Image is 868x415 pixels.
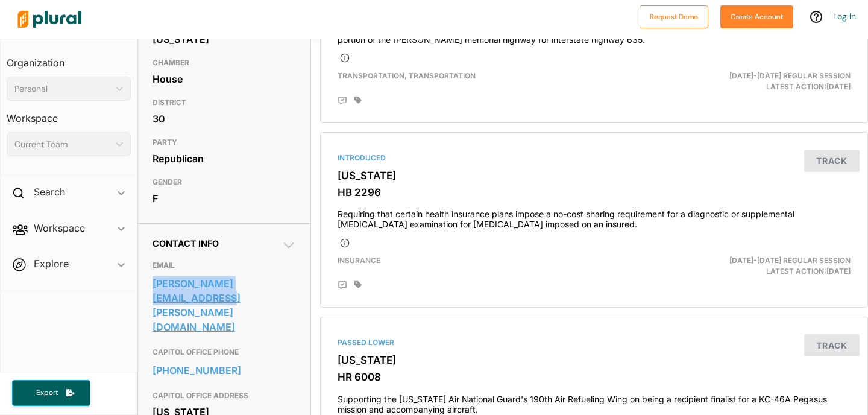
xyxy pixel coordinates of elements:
[153,135,296,150] h3: PARTY
[153,274,296,336] a: [PERSON_NAME][EMAIL_ADDRESS][PERSON_NAME][DOMAIN_NAME]
[338,256,380,265] span: Insurance
[338,186,851,198] h3: HB 2296
[338,280,347,290] div: Add Position Statement
[338,337,851,348] div: Passed Lower
[729,71,851,80] span: [DATE]-[DATE] Regular Session
[12,380,90,406] button: Export
[153,388,296,403] h3: CAPITOL OFFICE ADDRESS
[28,388,66,398] span: Export
[338,71,476,80] span: Transportation, Transportation
[338,96,347,106] div: Add Position Statement
[153,175,296,189] h3: GENDER
[153,189,296,207] div: F
[153,70,296,88] div: House
[338,169,851,182] h3: [US_STATE]
[338,371,851,383] h3: HR 6008
[153,345,296,360] h3: CAPITOL OFFICE PHONE
[720,10,793,22] a: Create Account
[354,280,362,289] div: Add tags
[720,5,793,28] button: Create Account
[153,238,219,249] span: Contact Info
[682,255,860,277] div: Latest Action: [DATE]
[833,11,856,22] a: Log In
[338,354,851,366] h3: [US_STATE]
[338,153,851,163] div: Introduced
[338,388,851,415] h4: Supporting the [US_STATE] Air National Guard's 190th Air Refueling Wing on being a recipient fina...
[804,150,860,172] button: Track
[640,5,708,28] button: Request Demo
[7,45,131,72] h3: Organization
[7,101,131,127] h3: Workspace
[729,256,851,265] span: [DATE]-[DATE] Regular Session
[338,203,851,230] h4: Requiring that certain health insurance plans impose a no-cost sharing requirement for a diagnost...
[14,138,111,151] div: Current Team
[153,95,296,110] h3: DISTRICT
[153,55,296,70] h3: CHAMBER
[682,71,860,92] div: Latest Action: [DATE]
[354,96,362,104] div: Add tags
[153,258,296,273] h3: EMAIL
[153,110,296,128] div: 30
[153,361,296,379] a: [PHONE_NUMBER]
[804,334,860,356] button: Track
[14,83,111,95] div: Personal
[640,10,708,22] a: Request Demo
[153,150,296,168] div: Republican
[34,185,65,198] h2: Search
